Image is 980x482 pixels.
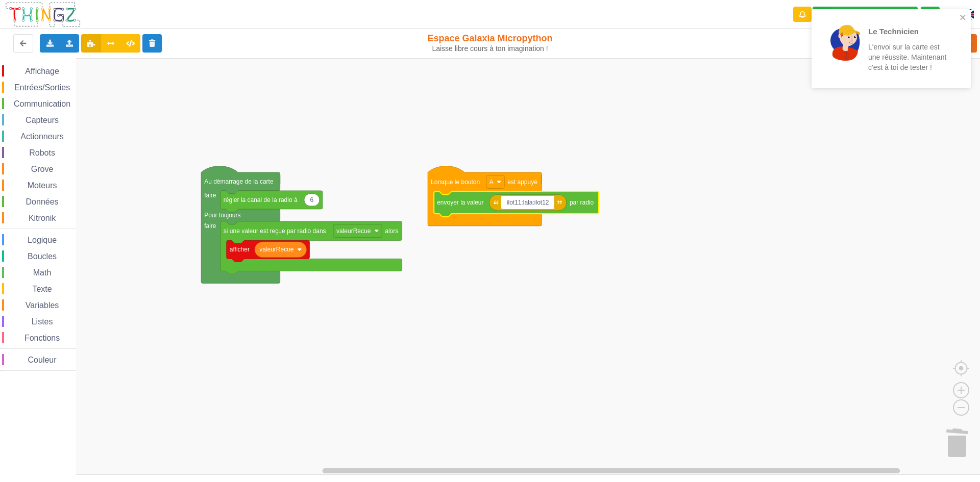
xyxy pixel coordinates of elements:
div: Espace Galaxia Micropython [405,33,576,53]
p: L'envoi sur la carte est une réussite. Maintenant c'est à toi de tester ! [868,42,948,72]
text: Au démarrage de la carte [204,178,274,185]
div: Laisse libre cours à ton imagination ! [405,44,576,53]
text: A [489,179,494,186]
text: si une valeur est reçue par radio dans [224,227,326,235]
text: faire [204,222,216,230]
span: Couleur [27,356,58,364]
text: alors [385,227,398,235]
span: Entrées/Sorties [13,83,71,92]
button: close [960,13,967,23]
p: Le Technicien [868,26,948,37]
span: Fonctions [23,334,61,342]
span: Listes [30,317,55,326]
span: Actionneurs [19,132,65,141]
text: est appuyé [507,179,537,186]
text: 6 [310,196,313,204]
text: Pour toujours [204,212,240,219]
span: Affichage [23,67,60,75]
text: faire [204,192,216,199]
span: Robots [28,148,57,157]
text: afficher [230,246,250,253]
span: Math [32,268,53,277]
span: Logique [26,236,58,244]
text: valeurRecue [336,227,371,235]
text: régler la canal de la radio à [224,196,298,204]
span: Capteurs [24,116,60,124]
span: Grove [30,165,55,173]
text: valeurRecue [259,246,294,253]
span: Texte [31,285,53,293]
span: Kitronik [27,214,57,222]
span: Données [24,197,60,206]
text: envoyer la valeur [437,199,483,206]
span: Moteurs [26,181,59,190]
span: Boucles [26,252,58,261]
span: Communication [12,99,72,108]
text: Lorsque le bouton [431,179,480,186]
span: Variables [24,301,61,310]
img: thingz_logo.png [5,1,81,28]
text: par radio [570,199,594,206]
div: Ta base fonctionne bien ! [813,7,918,22]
